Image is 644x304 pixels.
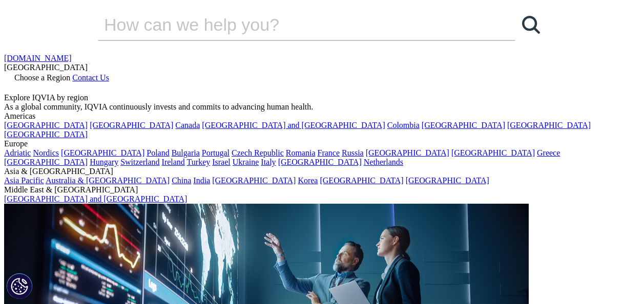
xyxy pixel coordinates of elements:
a: Search [515,9,546,40]
a: Italy [261,158,276,166]
div: As a global community, IQVIA continuously invests and commits to advancing human health. [4,102,640,112]
a: [GEOGRAPHIC_DATA] [4,130,88,139]
a: [GEOGRAPHIC_DATA] [212,176,296,185]
a: France [318,148,340,157]
a: [GEOGRAPHIC_DATA] [4,158,88,166]
div: Europe [4,139,640,148]
a: Ukraine [233,158,259,166]
a: Korea [298,176,318,185]
div: Middle East & [GEOGRAPHIC_DATA] [4,185,640,194]
a: China [172,176,191,185]
div: [GEOGRAPHIC_DATA] [4,63,640,72]
a: [GEOGRAPHIC_DATA] [366,148,449,157]
a: [GEOGRAPHIC_DATA] [451,148,535,157]
div: Americas [4,112,640,121]
a: Portugal [202,148,230,157]
a: [GEOGRAPHIC_DATA] [406,176,489,185]
a: Turkey [187,158,211,166]
a: India [193,176,210,185]
a: [GEOGRAPHIC_DATA] and [GEOGRAPHIC_DATA] [202,121,385,129]
a: Greece [537,148,560,157]
div: Explore IQVIA by region [4,93,640,102]
a: Asia Pacific [4,176,44,185]
div: Asia & [GEOGRAPHIC_DATA] [4,167,640,176]
span: Choose a Region [14,73,70,82]
a: Bulgaria [172,148,200,157]
a: Netherlands [364,158,403,166]
a: Ireland [162,158,185,166]
a: [GEOGRAPHIC_DATA] and [GEOGRAPHIC_DATA] [4,194,187,203]
a: Poland [147,148,169,157]
a: [GEOGRAPHIC_DATA] [4,121,88,129]
a: Australia & [GEOGRAPHIC_DATA] [46,176,170,185]
a: Russia [342,148,364,157]
a: [GEOGRAPHIC_DATA] [61,148,144,157]
a: [DOMAIN_NAME] [4,54,72,62]
a: Contact Us [72,73,109,82]
a: [GEOGRAPHIC_DATA] [278,158,362,166]
input: Search [98,9,486,40]
a: [GEOGRAPHIC_DATA] [320,176,403,185]
a: Switzerland [120,158,159,166]
button: Cookies Settings [7,273,32,299]
a: Colombia [387,121,420,129]
a: Adriatic [4,148,31,157]
a: Nordics [33,148,59,157]
a: Canada [175,121,200,129]
a: Israel [212,158,231,166]
a: Romania [286,148,316,157]
a: [GEOGRAPHIC_DATA] [90,121,173,129]
a: [GEOGRAPHIC_DATA] [422,121,505,129]
a: [GEOGRAPHIC_DATA] [507,121,591,129]
a: Hungary [90,158,118,166]
svg: Search [522,16,540,34]
a: Czech Republic [232,148,284,157]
